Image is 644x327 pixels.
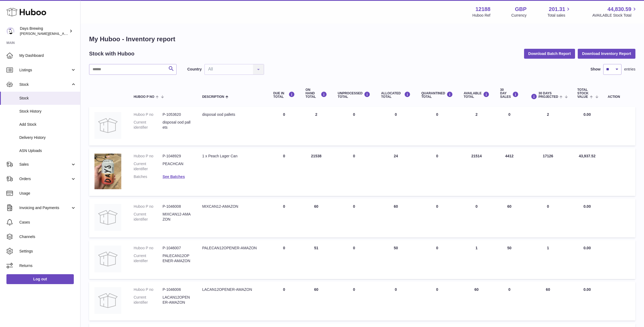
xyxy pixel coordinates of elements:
[458,107,495,146] td: 2
[268,199,300,237] td: 0
[94,246,121,272] img: product image
[19,122,76,127] span: Add Stock
[6,27,14,35] img: greg@daysbrewing.com
[306,88,327,99] div: ON HAND Total
[134,120,163,130] dt: Current identifier
[539,92,558,99] span: 30 DAYS PROJECTED
[458,240,495,279] td: 1
[376,199,416,237] td: 60
[163,212,192,222] dd: MIXCAN12-AMAZON
[163,295,192,305] dd: LACAN12OPENER-AMAZON
[608,95,630,99] div: Action
[458,282,495,321] td: 60
[94,112,121,139] img: product image
[300,148,332,196] td: 21538
[163,174,185,179] a: See Batches
[458,148,495,196] td: 21514
[19,148,76,153] span: ASN Uploads
[134,161,163,172] dt: Current identifier
[376,148,416,196] td: 24
[376,240,416,279] td: 50
[19,53,76,58] span: My Dashboard
[202,204,262,209] div: MIXCAN12-AMAZON
[436,154,438,158] span: 0
[332,107,376,146] td: 0
[436,287,438,292] span: 0
[511,13,527,18] div: Currency
[577,88,588,99] span: Total stock value
[6,274,74,284] a: Log out
[163,204,192,209] dd: P-1046008
[376,282,416,321] td: 0
[381,91,411,99] div: ALLOCATED Total
[495,148,524,196] td: 4412
[268,282,300,321] td: 0
[436,112,438,117] span: 0
[300,199,332,237] td: 60
[583,287,591,292] span: 0.00
[134,112,163,117] dt: Huboo P no
[19,109,76,114] span: Stock History
[134,212,163,222] dt: Current identifier
[579,154,595,158] span: 43,937.52
[524,49,575,58] button: Download Batch Report
[300,107,332,146] td: 2
[268,240,300,279] td: 0
[134,295,163,305] dt: Current identifier
[332,148,376,196] td: 0
[134,174,163,179] dt: Batches
[592,13,638,18] span: AVAILABLE Stock Total
[94,287,121,314] img: product image
[89,35,635,43] h1: My Huboo - Inventory report
[332,199,376,237] td: 0
[524,240,572,279] td: 1
[134,246,163,251] dt: Huboo P no
[268,107,300,146] td: 0
[202,95,224,99] span: Description
[436,204,438,209] span: 0
[19,234,76,239] span: Channels
[495,199,524,237] td: 60
[19,263,76,268] span: Returns
[583,204,591,209] span: 0.00
[163,246,192,251] dd: P-1046007
[515,6,526,13] strong: GBP
[163,287,192,292] dd: P-1046006
[524,282,572,321] td: 60
[163,161,192,172] dd: PEACHCAN
[163,154,192,159] dd: P-1048929
[436,246,438,250] span: 0
[134,287,163,292] dt: Huboo P no
[202,154,262,159] div: 1 x Peach Lager Can
[524,199,572,237] td: 0
[583,246,591,250] span: 0.00
[547,6,571,18] a: 201.31 Total sales
[94,154,121,189] img: product image
[475,6,491,13] strong: 12188
[332,282,376,321] td: 0
[473,13,491,18] div: Huboo Ref
[202,246,262,251] div: PALECAN12OPENER-AMAZON
[273,91,295,99] div: DUE IN TOTAL
[583,112,591,117] span: 0.00
[524,148,572,196] td: 17126
[163,112,192,117] dd: P-1053620
[19,135,76,140] span: Delivery History
[547,13,571,18] span: Total sales
[187,67,202,72] label: Country
[19,162,71,167] span: Sales
[163,120,192,130] dd: disposal ood pallets
[19,68,71,73] span: Listings
[134,154,163,159] dt: Huboo P no
[20,26,68,36] div: Days Brewing
[524,107,572,146] td: 2
[464,91,489,99] div: AVAILABLE Total
[19,249,76,254] span: Settings
[458,199,495,237] td: 0
[89,50,134,57] h2: Stock with Huboo
[19,96,76,101] span: Stock
[421,91,453,99] div: QUARANTINED Total
[608,6,631,13] span: 44,830.59
[495,282,524,321] td: 0
[20,31,108,36] span: [PERSON_NAME][EMAIL_ADDRESS][DOMAIN_NAME]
